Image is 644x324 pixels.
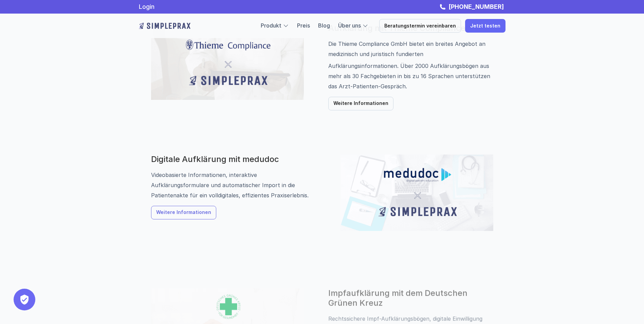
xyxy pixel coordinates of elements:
a: Weitere Informationen [328,97,393,110]
p: Beratungstermin vereinbaren [384,23,456,29]
a: Login [139,3,154,10]
p: Weitere Informationen [156,210,211,216]
a: Jetzt testen [465,19,505,33]
p: Weitere Informationen [333,101,388,107]
img: Grafik mit dem Simpleprax Logo und medudoc [341,155,493,231]
strong: [PHONE_NUMBER] [448,3,504,10]
a: Preis [297,22,310,29]
a: Blog [318,22,330,29]
img: Grafik mit dem Simpleprax Logo und Thieme Compliance [151,23,304,100]
a: Beratungstermin vereinbaren [379,19,461,33]
h3: Digitale Aufklärung mit medudoc [151,155,316,164]
p: Die Thieme Compliance GmbH bietet ein breites Angebot an medizinisch und juristisch fundierten [328,39,493,59]
p: Jetzt testen [470,23,500,29]
a: Produkt [261,22,281,29]
a: Weitere Informationen [151,206,216,219]
h3: Impfaufklärung mit dem Deutschen Grünen Kreuz [328,288,493,308]
p: Aufklärungsinformationen. Über 2000 Aufklärungsbögen aus mehr als 30 Fachgebieten in bis zu 16 Sp... [328,61,493,91]
a: Über uns [338,22,361,29]
p: Videobasierte Informationen, interaktive Aufklärungsformulare und automatischer Import in die Pat... [151,170,316,200]
a: [PHONE_NUMBER] [447,3,505,10]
